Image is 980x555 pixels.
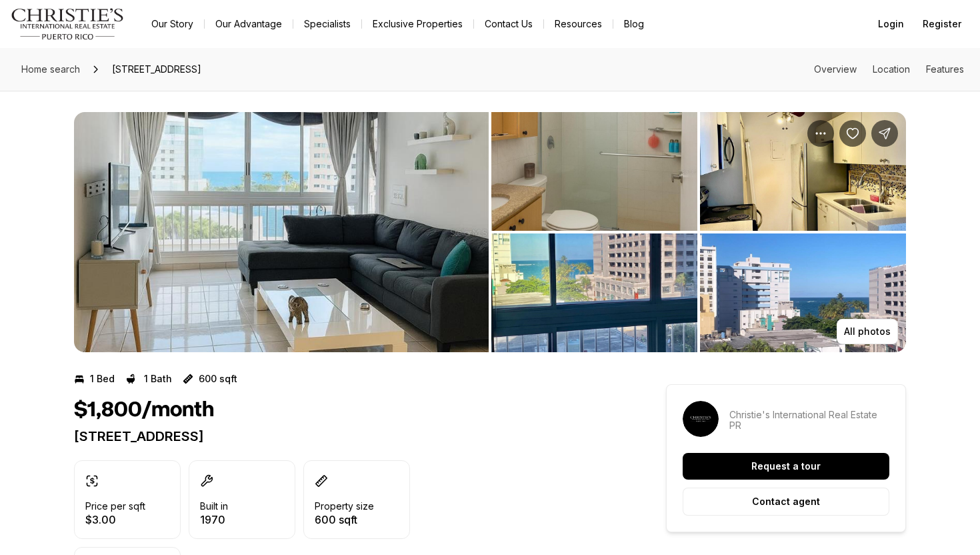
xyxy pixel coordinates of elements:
a: Our Advantage [205,15,293,33]
a: Skip to: Overview [814,63,857,75]
button: Register [915,11,969,37]
p: Contact agent [752,496,820,507]
span: Register [923,19,961,29]
p: Request a tour [751,461,821,472]
p: Price per sqft [85,501,145,512]
button: Share Property: 54 CONDADO AVE [871,120,898,147]
button: Request a tour [683,453,889,480]
p: $3.00 [85,514,145,525]
a: Specialists [293,15,361,33]
p: Built in [200,501,228,512]
a: Blog [613,15,655,33]
a: Skip to: Location [873,63,910,75]
a: Skip to: Features [926,63,964,75]
p: Christie's International Real Estate PR [729,410,889,431]
button: View image gallery [700,233,906,352]
span: Login [878,19,904,29]
button: View image gallery [74,112,489,352]
button: Save Property: 54 CONDADO AVE [839,120,866,147]
button: All photos [837,319,898,344]
span: [STREET_ADDRESS] [107,59,207,80]
nav: Page section menu [814,64,964,75]
div: Listing Photos [74,112,906,352]
p: 1970 [200,514,228,525]
button: View image gallery [491,112,697,231]
p: All photos [844,326,891,337]
p: Property size [315,501,374,512]
button: View image gallery [491,233,697,352]
a: Exclusive Properties [362,15,473,33]
p: 1 Bed [90,374,115,384]
a: Our Story [141,15,204,33]
p: 600 sqft [315,514,374,525]
a: Home search [16,59,85,80]
p: 600 sqft [199,374,237,384]
p: [STREET_ADDRESS] [74,428,618,444]
button: Contact Us [474,15,543,33]
a: Resources [544,15,613,33]
span: Home search [21,63,80,75]
p: 1 Bath [144,374,172,384]
button: View image gallery [700,112,906,231]
button: Property options [807,120,834,147]
button: Contact agent [683,488,889,516]
button: Login [870,11,912,37]
img: logo [11,8,125,40]
li: 2 of 3 [491,112,906,352]
h1: $1,800/month [74,398,214,423]
li: 1 of 3 [74,112,489,352]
